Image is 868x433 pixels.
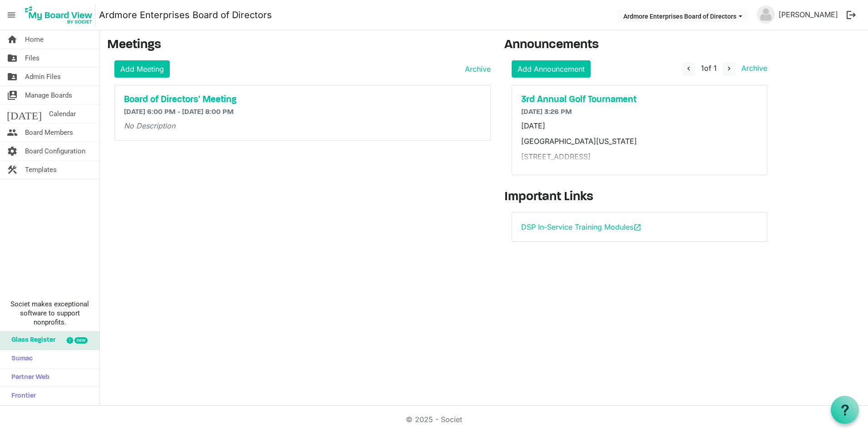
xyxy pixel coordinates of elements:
[7,331,55,349] span: Glass Register
[7,86,18,104] span: switch_account
[512,60,591,78] a: Add Announcement
[99,6,272,24] a: Ardmore Enterprises Board of Directors
[504,38,774,53] h3: Announcements
[25,49,39,67] span: Files
[25,68,61,86] span: Admin Files
[725,64,733,73] span: navigate_next
[521,222,641,231] a: DSP In-Service Training Modulesopen_in_new
[617,10,748,22] button: Ardmore Enterprises Board of Directors dropdownbutton
[406,415,462,424] a: © 2025 - Societ
[633,223,641,231] span: open_in_new
[521,137,637,146] span: [GEOGRAPHIC_DATA][US_STATE]
[7,49,18,67] span: folder_shared
[124,94,481,105] a: Board of Directors' Meeting
[7,30,18,49] span: home
[685,64,693,73] span: navigate_before
[7,142,18,160] span: settings
[25,161,57,179] span: Templates
[7,350,33,368] span: Sumac
[738,64,767,73] a: Archive
[49,105,76,123] span: Calendar
[701,64,717,73] span: of 1
[124,120,481,131] p: No Description
[7,387,36,405] span: Frontier
[7,369,49,387] span: Partner Web
[521,94,758,105] a: 3rd Annual Golf Tournament
[124,108,481,117] h6: [DATE] 6:00 PM - [DATE] 8:00 PM
[504,190,774,205] h3: Important Links
[701,64,704,73] span: 1
[4,300,95,327] span: Societ makes exceptional software to support nonprofits.
[461,64,491,74] a: Archive
[521,108,572,116] span: [DATE] 3:26 PM
[7,105,42,123] span: [DATE]
[25,30,44,49] span: Home
[757,5,775,24] img: no-profile-picture.svg
[22,4,99,26] a: My Board View Logo
[3,6,20,24] span: menu
[22,4,95,26] img: My Board View Logo
[7,161,18,179] span: construction
[25,142,85,160] span: Board Configuration
[521,151,758,162] p: [STREET_ADDRESS]
[682,62,695,76] button: navigate_before
[25,123,73,142] span: Board Members
[107,38,491,53] h3: Meetings
[7,68,18,86] span: folder_shared
[7,123,18,142] span: people
[25,86,72,104] span: Manage Boards
[114,60,170,78] a: Add Meeting
[521,121,545,130] span: [DATE]
[775,5,842,24] a: [PERSON_NAME]
[74,337,88,344] div: new
[723,62,735,76] button: navigate_next
[842,5,861,25] button: logout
